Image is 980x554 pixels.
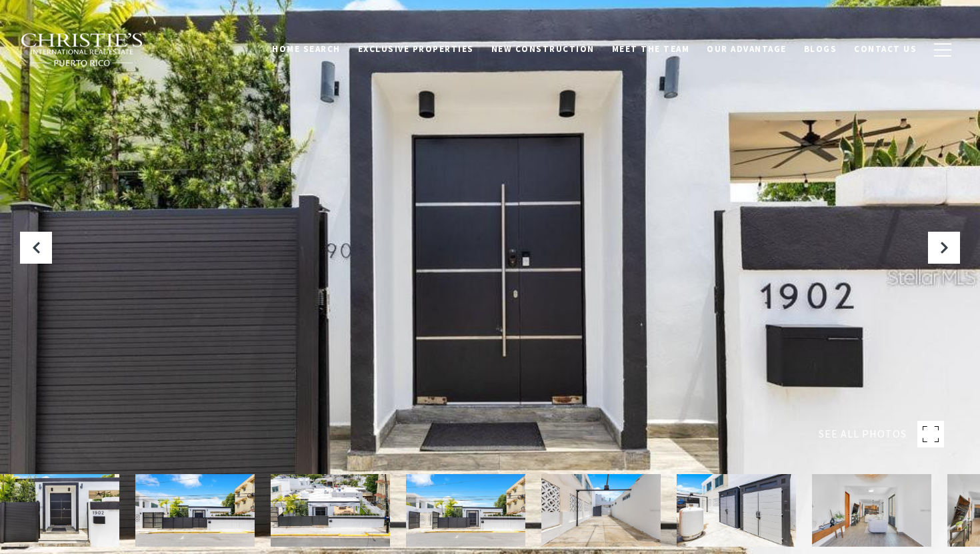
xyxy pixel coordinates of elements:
[541,474,661,547] img: 1902 CALLE CACIQUE
[819,425,907,443] span: SEE ALL PHOTOS
[263,37,349,62] a: Home Search
[483,37,603,62] a: New Construction
[677,474,796,547] img: 1902 CALLE CACIQUE
[358,43,474,55] span: Exclusive Properties
[349,37,483,62] a: Exclusive Properties
[812,474,931,547] img: 1902 CALLE CACIQUE
[20,33,144,67] img: Christie's International Real Estate black text logo
[795,37,846,62] a: Blogs
[698,37,795,62] a: Our Advantage
[854,43,917,55] span: Contact Us
[491,43,595,55] span: New Construction
[406,474,525,547] img: 1902 CALLE CACIQUE
[707,43,787,55] span: Our Advantage
[804,43,837,55] span: Blogs
[135,474,255,547] img: 1902 CALLE CACIQUE
[603,37,699,62] a: Meet the Team
[271,474,390,547] img: 1902 CALLE CACIQUE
